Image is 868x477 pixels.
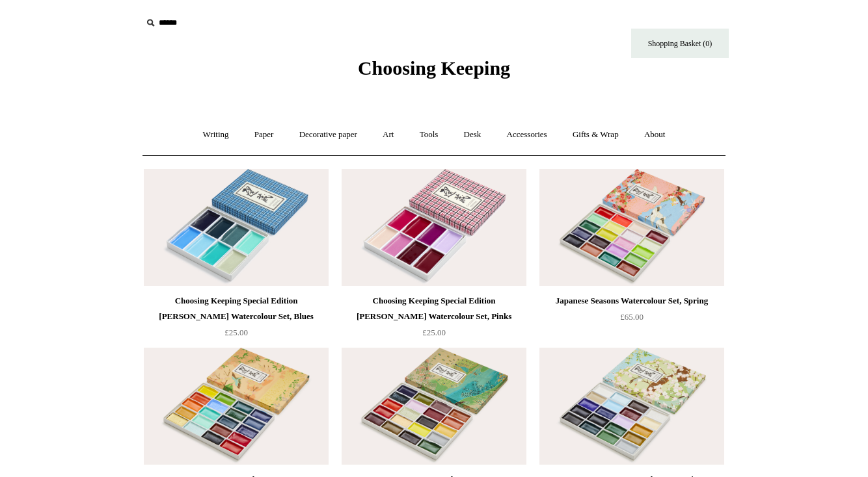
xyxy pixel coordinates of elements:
a: Accessories [495,118,559,152]
div: Choosing Keeping Special Edition [PERSON_NAME] Watercolour Set, Blues [147,293,325,324]
a: Decorative paper [288,118,369,152]
a: Shopping Basket (0) [631,29,729,58]
img: Choosing Keeping Special Edition Marie-Antoinette Watercolour Set, Pinks [342,169,526,286]
span: £25.00 [224,328,248,337]
a: Paper [243,118,286,152]
img: Japanese Seasons Watercolour Set, Summer [144,348,329,465]
img: Choosing Keeping Special Edition Marie-Antoinette Watercolour Set, Blues [144,169,329,286]
div: Japanese Seasons Watercolour Set, Spring [543,293,721,309]
a: Choosing Keeping [358,68,510,77]
a: Gifts & Wrap [561,118,631,152]
span: Choosing Keeping [358,57,510,79]
img: Japanese Seasons Watercolour Set, Winter [539,348,724,465]
span: £65.00 [620,312,644,322]
a: Tools [408,118,450,152]
a: Choosing Keeping Special Edition [PERSON_NAME] Watercolour Set, Pinks £25.00 [342,293,526,346]
a: Writing [191,118,241,152]
img: Japanese Seasons Watercolour Set, Spring [539,169,724,286]
a: Desk [452,118,493,152]
a: Japanese Seasons Watercolour Set, Spring Japanese Seasons Watercolour Set, Spring [539,169,724,286]
span: £25.00 [422,328,446,337]
a: Japanese Seasons Watercolour Set, Winter Japanese Seasons Watercolour Set, Winter [539,348,724,465]
div: Choosing Keeping Special Edition [PERSON_NAME] Watercolour Set, Pinks [345,293,523,324]
a: Japanese Seasons Watercolour Set, Summer Japanese Seasons Watercolour Set, Summer [144,348,329,465]
a: Art [371,118,405,152]
img: Japanese Seasons Watercolour Set, Autumn [342,348,526,465]
a: Choosing Keeping Special Edition Marie-Antoinette Watercolour Set, Blues Choosing Keeping Special... [144,169,329,286]
a: Choosing Keeping Special Edition [PERSON_NAME] Watercolour Set, Blues £25.00 [144,293,329,346]
a: About [632,118,677,152]
a: Japanese Seasons Watercolour Set, Autumn Japanese Seasons Watercolour Set, Autumn [342,348,526,465]
a: Choosing Keeping Special Edition Marie-Antoinette Watercolour Set, Pinks Choosing Keeping Special... [342,169,526,286]
a: Japanese Seasons Watercolour Set, Spring £65.00 [539,293,724,346]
